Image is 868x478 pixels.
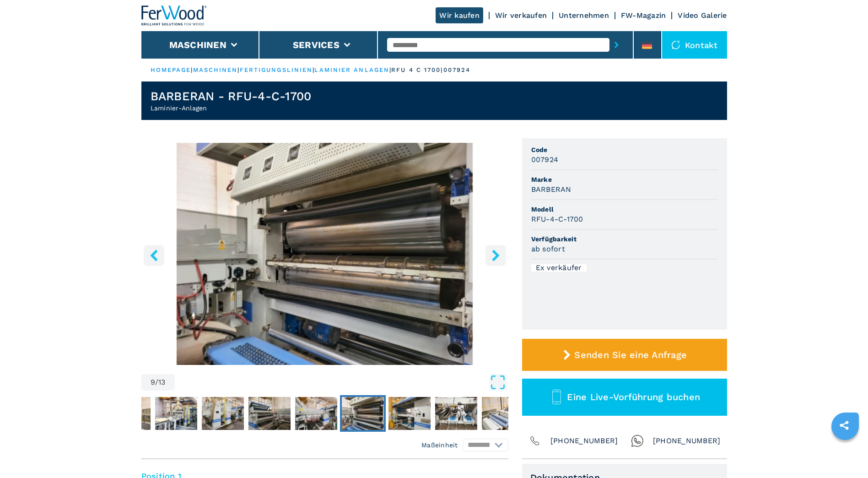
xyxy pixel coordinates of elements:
img: 7953adc83b35d3345d2d620e2d816fc1 [388,397,431,430]
img: 170010d186a788e104a18b7ea2d908d3 [482,397,524,430]
button: Maschinen [169,39,226,50]
span: 9 [151,379,155,386]
button: submit-button [609,34,624,55]
nav: Thumbnail Navigation [13,395,380,432]
iframe: Chat [829,437,861,471]
span: 13 [158,379,166,386]
span: Verfügbarkeit [531,234,718,244]
a: FW-Magazin [621,11,666,20]
button: Go to Slide 11 [433,395,479,432]
span: | [191,66,193,73]
a: Wir kaufen [436,7,483,23]
button: right-button [485,245,506,266]
h1: BARBERAN - RFU-4-C-1700 [151,89,312,103]
a: laminier anlagen [314,66,389,73]
span: | [237,66,239,73]
span: Code [531,145,718,154]
img: Laminier-Anlagen BARBERAN RFU-4-C-1700 [141,143,508,365]
div: Go to Slide 9 [141,143,508,365]
span: | [313,66,314,73]
button: Go to Slide 10 [387,395,432,432]
span: [PHONE_NUMBER] [550,435,618,447]
img: fe9808621e8e612813c8f5787a0be02a [202,397,244,430]
span: [PHONE_NUMBER] [653,435,721,447]
a: Video Galerie [678,11,727,20]
img: Ferwood [141,5,207,26]
button: Go to Slide 6 [200,395,246,432]
button: Services [293,39,340,50]
a: HOMEPAGE [151,66,191,73]
p: rfu 4 c 1700 | [391,66,443,74]
button: Go to Slide 5 [153,395,199,432]
span: Eine Live-Vorführung buchen [567,391,700,402]
h3: BARBERAN [531,184,571,195]
img: e09064a3613fc57b5223f08bc17a1581 [295,397,337,430]
a: Wir verkaufen [495,11,547,20]
h3: ab sofort [531,244,565,254]
span: / [155,379,158,386]
a: sharethis [833,414,856,437]
a: maschinen [193,66,238,73]
button: left-button [144,245,164,266]
h3: RFU-4-C-1700 [531,214,583,224]
img: d5b991ffe95bf2ac8ef090a2857f7fb6 [435,397,477,430]
span: Senden Sie eine Anfrage [574,349,687,360]
span: Modell [531,205,718,214]
em: Maßeinheit [421,440,458,450]
button: Go to Slide 12 [480,395,526,432]
img: 870971721cf7214ec509734b6e6a967a [248,397,291,430]
button: Go to Slide 9 [340,395,386,432]
button: Senden Sie eine Anfrage [522,339,727,371]
button: Go to Slide 7 [247,395,292,432]
img: 517aa18840c2380cd939b3200f2a61c7 [342,397,384,430]
img: Kontakt [671,40,680,49]
h3: 007924 [531,154,559,165]
span: Marke [531,175,718,184]
img: Whatsapp [631,435,644,447]
button: Eine Live-Vorführung buchen [522,379,727,416]
button: Open Fullscreen [177,374,506,391]
div: Ex verkäufer [531,264,587,272]
span: | [389,66,391,73]
div: Kontakt [662,31,727,59]
h2: Laminier-Anlagen [151,103,312,113]
a: fertigungslinien [240,66,313,73]
a: Unternehmen [559,11,609,20]
p: 007924 [443,66,471,74]
img: Phone [528,435,541,447]
img: 0456b35ecc2cd24368ddb825b51586bf [155,397,197,430]
button: Go to Slide 8 [293,395,339,432]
